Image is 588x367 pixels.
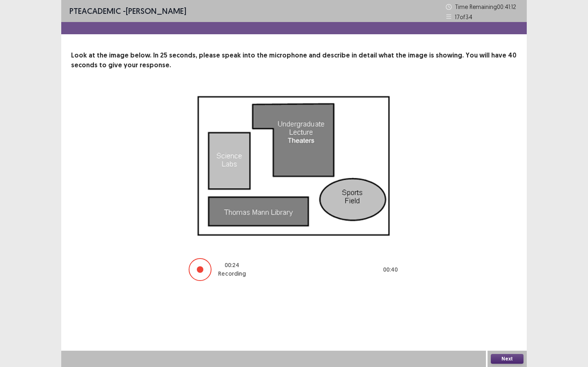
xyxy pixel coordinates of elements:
[455,13,472,21] p: 17 of 34
[383,265,398,274] p: 00 : 40
[69,5,186,17] p: - [PERSON_NAME]
[71,51,517,70] p: Look at the image below. In 25 seconds, please speak into the microphone and describe in detail w...
[455,2,519,11] p: Time Remaining 00 : 41 : 12
[491,354,523,364] button: Next
[192,90,396,241] img: image-description
[225,261,239,270] p: 00 : 24
[69,6,121,16] span: PTE academic
[218,270,246,278] p: Recording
